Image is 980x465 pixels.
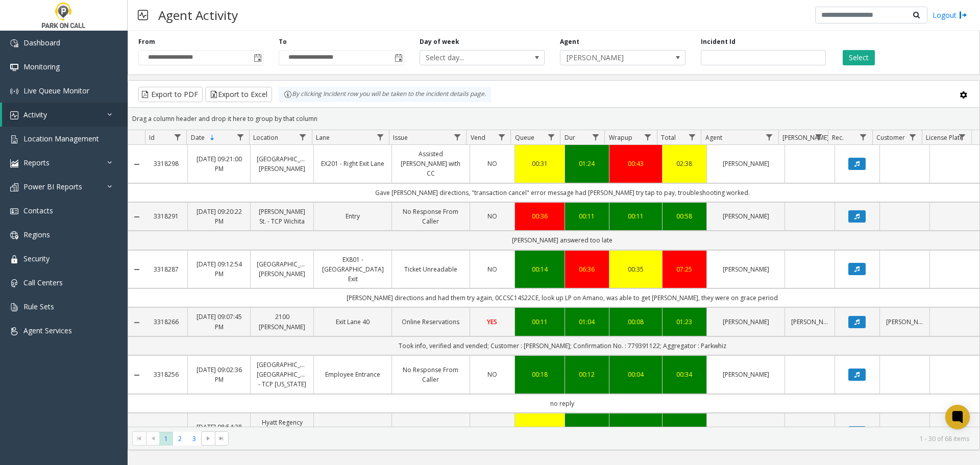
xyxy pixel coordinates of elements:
span: Go to the next page [204,434,212,443]
a: 2100 [PERSON_NAME] [257,312,307,331]
img: 'icon' [10,39,18,47]
a: NO [476,370,508,379]
a: 00:58 [669,211,701,221]
span: Date [191,133,205,142]
a: [DATE] 08:54:38 PM [194,422,244,442]
span: NO [487,265,497,274]
a: 3318266 [151,317,181,327]
div: 00:11 [571,211,603,221]
a: 00:36 [521,211,558,221]
div: By clicking Incident row you will be taken to the incident details page. [279,87,491,102]
span: Power BI Reports [23,182,82,191]
span: Contacts [23,206,53,215]
a: [GEOGRAPHIC_DATA][PERSON_NAME] [257,259,307,279]
span: Agent [705,133,722,142]
div: Data table [128,130,979,427]
a: Agent Filter Menu [763,130,776,144]
a: [PERSON_NAME] [713,264,778,274]
a: [PERSON_NAME] [791,317,828,327]
span: Dashboard [23,38,60,47]
a: Location Filter Menu [296,130,310,144]
a: Queue Filter Menu [544,130,558,144]
a: 00:11 [616,211,655,221]
button: Export to Excel [205,87,272,102]
a: [PERSON_NAME] [713,159,778,168]
img: infoIcon.svg [284,90,292,99]
a: [PERSON_NAME] [713,317,778,327]
a: 00:11 [521,317,558,327]
a: Date Filter Menu [233,130,247,144]
a: Issue Filter Menu [450,130,464,144]
img: 'icon' [10,279,18,287]
a: 3318287 [151,264,181,274]
label: To [279,37,287,46]
img: pageIcon [138,3,148,28]
span: [PERSON_NAME] [782,133,829,142]
img: 'icon' [10,159,18,167]
img: 'icon' [10,111,18,119]
a: 00:08 [616,317,655,327]
span: NO [487,212,497,221]
span: Toggle popup [252,51,263,65]
a: NO [476,211,508,221]
a: Collapse Details [128,319,145,327]
a: 00:35 [616,264,655,274]
a: Rec. Filter Menu [856,130,870,144]
h3: Agent Activity [153,3,243,28]
span: Customer [876,133,905,142]
a: Vend Filter Menu [495,130,508,144]
div: 01:04 [571,317,603,327]
div: 00:31 [521,159,558,168]
span: Call Centers [23,278,63,287]
div: 00:12 [571,370,603,379]
td: no reply [145,394,979,413]
a: Parker Filter Menu [812,130,826,144]
a: Wrapup Filter Menu [641,130,654,144]
span: Total [661,133,676,142]
a: Id Filter Menu [170,130,184,144]
span: Lane [316,133,330,142]
span: Rec. [832,133,844,142]
span: Vend [471,133,485,142]
span: Go to the last page [215,431,229,446]
img: logout [959,10,967,20]
a: [GEOGRAPHIC_DATA][PERSON_NAME] [257,154,307,174]
td: Gave [PERSON_NAME] directions, "transaction cancel" error message had [PERSON_NAME] try tap to pa... [145,183,979,202]
td: [PERSON_NAME] answered too late [145,231,979,250]
span: Sortable [208,134,216,142]
a: NO [476,264,508,274]
a: Assisted [PERSON_NAME] with CC [398,149,463,179]
div: Drag a column header and drop it here to group by that column [128,110,979,128]
a: [PERSON_NAME] [886,317,923,327]
label: Incident Id [701,37,736,46]
span: Page 3 [187,432,201,446]
a: 00:14 [521,264,558,274]
span: Rule Sets [23,302,54,311]
img: 'icon' [10,327,18,335]
a: 02:38 [669,159,701,168]
a: [PERSON_NAME] [713,211,778,221]
a: 01:24 [571,159,603,168]
a: Activity [2,103,128,127]
label: Agent [560,37,579,46]
span: Agent Services [23,326,72,335]
a: 00:04 [616,370,655,379]
a: 01:23 [669,317,701,327]
a: [DATE] 09:12:54 PM [194,259,244,279]
a: 00:43 [616,159,655,168]
a: Total Filter Menu [685,130,699,144]
a: 07:25 [669,264,701,274]
span: License Plate [926,133,963,142]
span: Page 1 [159,432,173,446]
a: License Plate Filter Menu [955,130,969,144]
div: 00:18 [521,370,558,379]
span: Id [149,133,155,142]
a: Collapse Details [128,213,145,221]
span: Toggle popup [393,51,404,65]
